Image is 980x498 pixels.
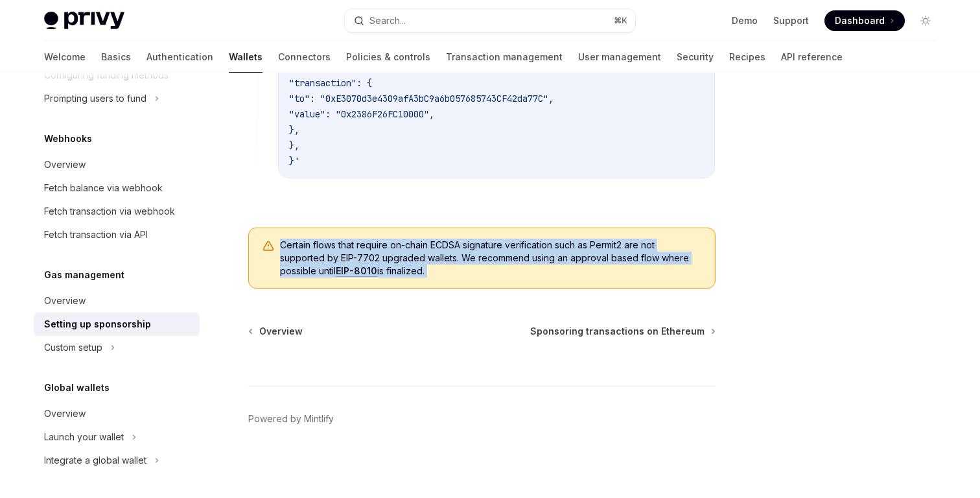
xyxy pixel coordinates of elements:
a: Basics [101,41,131,73]
span: "transaction": { [289,77,372,89]
span: }, [289,139,299,151]
a: Connectors [278,41,331,73]
span: }, [289,124,299,136]
div: Overview [44,157,86,172]
a: Security [677,41,714,73]
svg: Warning [262,240,275,253]
div: Fetch transaction via webhook [44,204,175,219]
div: Prompting users to fund [44,91,146,106]
a: User management [578,41,661,73]
h5: Webhooks [44,131,92,147]
span: Certain flows that require on-chain ECDSA signature verification such as Permit2 are not supporte... [280,239,702,278]
button: Search...⌘K [345,9,635,32]
button: Prompting users to fund [34,87,200,110]
a: Demo [732,14,758,27]
a: Overview [34,402,200,425]
a: Authentication [146,41,213,73]
div: Fetch balance via webhook [44,180,163,196]
a: Dashboard [824,10,905,31]
a: Powered by Mintlify [248,412,334,425]
a: Sponsoring transactions on Ethereum [530,325,714,338]
span: Dashboard [835,14,885,27]
button: Launch your wallet [34,425,200,449]
a: Wallets [229,41,262,73]
button: Custom setup [34,336,200,359]
div: Custom setup [44,340,102,355]
a: Setting up sponsorship [34,313,200,336]
div: Launch your wallet [44,429,124,445]
span: Sponsoring transactions on Ethereum [530,325,705,338]
a: Fetch balance via webhook [34,176,200,200]
a: Recipes [729,41,765,73]
a: Policies & controls [346,41,430,73]
a: Overview [34,289,200,313]
a: Support [773,14,809,27]
span: "to": "0xE3070d3e4309afA3bC9a6b057685743CF42da77C", [289,93,554,104]
div: Overview [44,293,86,309]
a: Overview [250,325,303,338]
a: EIP-8010 [336,265,377,277]
div: Integrate a global wallet [44,453,146,468]
span: "value": "0x2386F26FC10000", [289,108,434,120]
button: Toggle dark mode [915,10,936,31]
h5: Gas management [44,267,124,283]
a: Overview [34,153,200,176]
div: Overview [44,406,86,421]
a: Welcome [44,41,86,73]
span: }' [289,155,299,167]
img: light logo [44,12,124,30]
a: API reference [781,41,843,73]
span: ⌘ K [614,16,627,26]
div: Fetch transaction via API [44,227,148,243]
div: Setting up sponsorship [44,316,151,332]
h5: Global wallets [44,380,110,396]
a: Transaction management [446,41,563,73]
a: Fetch transaction via webhook [34,200,200,223]
div: Search... [369,13,406,29]
button: Integrate a global wallet [34,449,200,472]
a: Fetch transaction via API [34,223,200,246]
span: Overview [259,325,303,338]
